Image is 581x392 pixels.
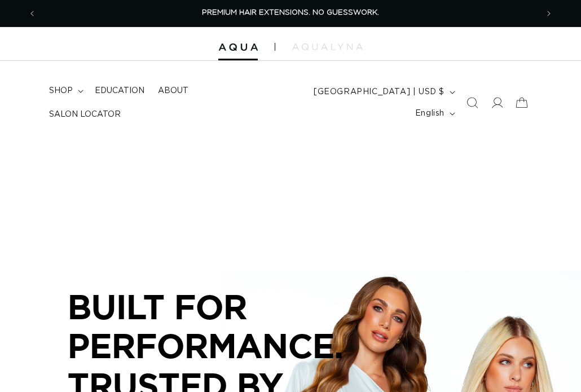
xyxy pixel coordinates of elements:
img: Aqua Hair Extensions [218,43,258,51]
span: English [415,108,444,120]
summary: shop [42,79,88,103]
img: aqualyna.com [292,43,363,50]
span: Education [95,86,144,96]
button: [GEOGRAPHIC_DATA] | USD $ [307,81,460,103]
button: Next announcement [536,3,561,24]
summary: Search [460,90,485,115]
a: Salon Locator [42,103,127,126]
button: English [408,103,460,124]
span: About [158,86,188,96]
button: Previous announcement [20,3,45,24]
a: About [151,79,195,103]
span: PREMIUM HAIR EXTENSIONS. NO GUESSWORK. [202,9,379,16]
a: Education [88,79,151,103]
span: shop [49,86,73,96]
span: [GEOGRAPHIC_DATA] | USD $ [314,86,444,98]
span: Salon Locator [49,109,121,120]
